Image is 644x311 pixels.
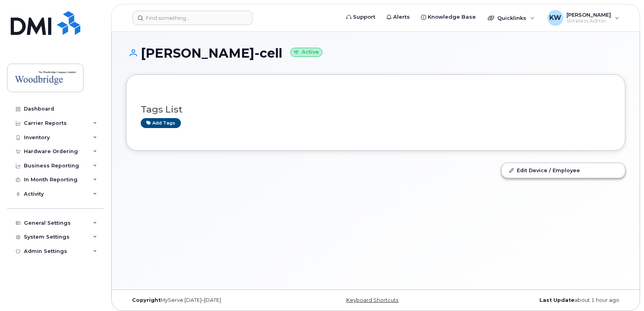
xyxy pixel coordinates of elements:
[290,48,322,57] small: Active
[502,163,625,177] a: Edit Device / Employee
[141,118,181,128] a: Add tags
[346,297,398,303] a: Keyboard Shortcuts
[459,297,625,303] div: about 1 hour ago
[126,46,625,60] h1: [PERSON_NAME]-cell
[539,297,574,303] strong: Last Update
[132,297,161,303] strong: Copyright
[126,297,293,303] div: MyServe [DATE]–[DATE]
[141,105,611,115] h3: Tags List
